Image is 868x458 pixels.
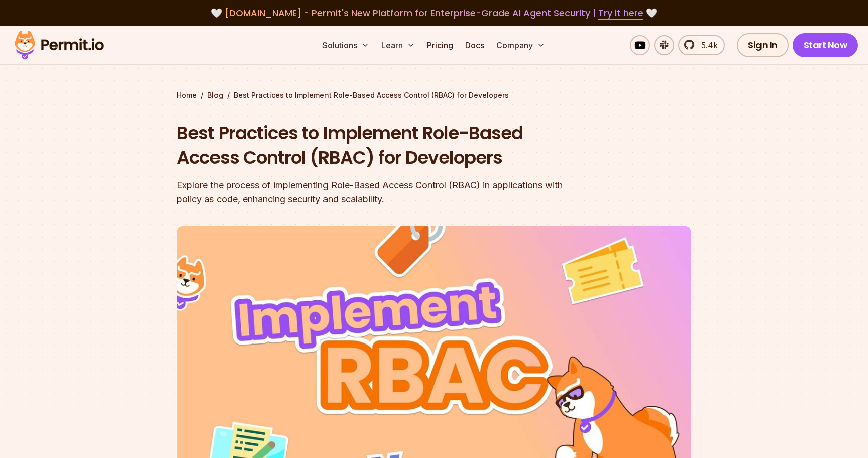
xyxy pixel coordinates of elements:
div: / / [177,90,691,100]
div: 🤍 🤍 [24,6,844,20]
h1: Best Practices to Implement Role-Based Access Control (RBAC) for Developers [177,121,563,170]
button: Solutions [318,35,373,55]
a: Blog [207,90,223,100]
a: Home [177,90,197,100]
a: Sign In [737,33,789,57]
span: 5.4k [695,39,718,51]
a: Pricing [423,35,457,55]
a: 5.4k [678,35,725,55]
button: Company [492,35,549,55]
img: Permit logo [10,28,108,62]
button: Learn [377,35,419,55]
a: Try it here [598,7,643,20]
a: Start Now [793,33,858,57]
a: Docs [461,35,488,55]
div: Explore the process of implementing Role-Based Access Control (RBAC) in applications with policy ... [177,178,563,206]
span: [DOMAIN_NAME] - Permit's New Platform for Enterprise-Grade AI Agent Security | [225,7,643,19]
